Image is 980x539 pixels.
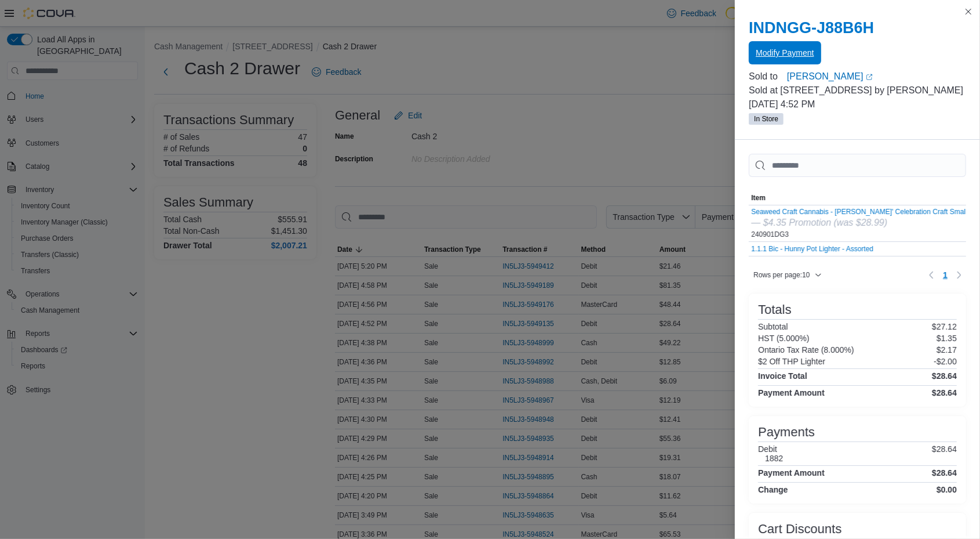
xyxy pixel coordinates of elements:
p: Sold at [STREET_ADDRESS] by [PERSON_NAME] [749,84,966,97]
h6: HST (5.000%) [758,334,809,343]
p: -$2.00 [934,357,957,366]
span: In Store [749,113,784,125]
button: Modify Payment [749,41,821,64]
a: [PERSON_NAME]External link [787,70,966,84]
span: In Store [754,114,778,124]
button: Next page [952,268,966,282]
span: 1 [943,269,948,281]
h3: Cart Discounts [758,522,841,536]
h6: Subtotal [758,322,788,331]
button: Close this dialog [961,5,975,19]
h3: Totals [758,303,791,317]
nav: Pagination for table: MemoryTable from EuiInMemoryTable [924,266,966,284]
h2: INDNGG-J88B6H [749,19,966,37]
input: This is a search bar. As you type, the results lower in the page will automatically filter. [749,154,966,177]
h4: $28.64 [932,388,957,397]
h6: $2 Off THP Lighter [758,357,825,366]
button: Previous page [924,268,938,282]
h3: Payments [758,425,815,439]
p: $28.64 [932,444,957,463]
p: [DATE] 4:52 PM [749,97,966,111]
button: Rows per page:10 [749,268,826,282]
div: Sold to [749,70,785,84]
p: $1.35 [937,334,957,343]
span: Rows per page : 10 [753,270,810,280]
h4: Change [758,485,788,494]
span: Item [751,193,766,202]
p: $2.17 [937,345,957,354]
h4: $28.64 [932,468,957,477]
span: Modify Payment [756,47,814,59]
h6: 1882 [765,454,783,463]
h4: $28.64 [932,371,957,381]
h4: Invoice Total [758,371,807,381]
h4: Payment Amount [758,388,825,397]
button: 1.1.1 Bic - Hunny Pot Lighter - Assorted [751,245,873,253]
h6: Ontario Tax Rate (8.000%) [758,345,854,354]
h4: Payment Amount [758,468,825,477]
h6: Debit [758,444,783,454]
svg: External link [866,74,873,81]
button: Page 1 of 1 [938,266,952,284]
h4: $0.00 [937,485,957,494]
ul: Pagination for table: MemoryTable from EuiInMemoryTable [938,266,952,284]
p: $27.12 [932,322,957,331]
